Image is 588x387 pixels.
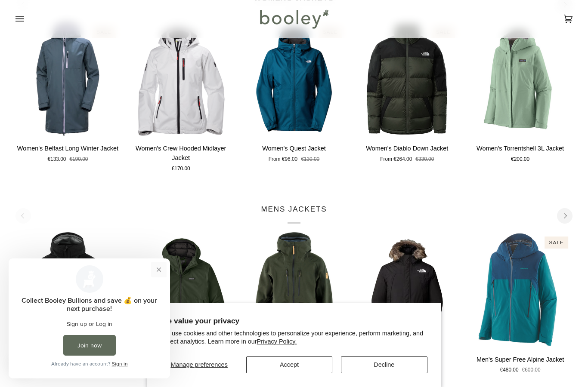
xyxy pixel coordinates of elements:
p: Women's Diablo Down Jacket [366,144,448,154]
img: Booley [256,6,331,31]
span: €130.00 [301,156,319,163]
span: €330.00 [415,156,434,163]
a: Men's Lightweight Stormshadow Jacket [129,232,233,348]
p: Men's Super Free Alpine Jacket [477,355,564,365]
product-grid-item: Women's Belfast Long Winter Jacket [15,21,120,163]
product-grid-item-variant: XS / Thyme / TNF Black [355,21,459,138]
product-grid-item: Women's Quest Jacket [242,21,347,163]
span: €133.00 [47,156,66,163]
product-grid-item-variant: Medium / Deep Forest [242,232,347,348]
span: Manage preferences [170,361,227,368]
span: From €96.00 [269,156,297,163]
img: Fjallraven Men's Keb GTX Jacket Deep Forest - Booley Galway [242,232,347,348]
img: The North Face Women's Diablo Down Jacket Thyme / TNF Black - Booley Galway [355,21,459,138]
img: Helly Hansen Women's Crew Hooded Midlayer Jacket White - Booley Galway [129,21,233,138]
product-grid-item-variant: Small / Old Growth Green [129,232,233,348]
p: Women's Torrentshell 3L Jacket [477,144,564,154]
product-grid-item: Men's McMurdo Parka [355,232,459,374]
a: Men's Super Free Alpine Jacket [468,352,573,375]
span: €190.00 [69,156,88,163]
span: €170.00 [172,165,190,173]
a: Women's Crew Hooded Midlayer Jacket [129,21,233,138]
product-grid-item-variant: XS / Midnight Petrol [242,21,347,138]
a: Women's Crew Hooded Midlayer Jacket [129,141,233,172]
img: The North Face Men's McMurdo Parka TNF Black / TNF Black - Booley Galway [355,232,459,348]
product-grid-item: Women's Crew Hooded Midlayer Jacket [129,21,233,173]
span: €200.00 [511,156,529,163]
product-grid-item: Women's Torrentshell 3L Jacket [468,21,573,163]
a: Women's Quest Jacket [242,141,347,163]
product-grid-item: Men's Bergtagen GTX Touring Jacket [15,232,120,374]
span: From €264.00 [380,156,412,163]
a: Men's McMurdo Parka [355,232,459,348]
img: Patagonia Men's Super Free Alpine Jacket - Booley Galway [468,232,573,348]
a: Women's Belfast Long Winter Jacket [15,141,120,163]
p: MENS JACKETS [261,204,327,224]
iframe: Loyalty program pop-up with offers and actions [9,258,170,378]
a: Women's Belfast Long Winter Jacket [15,21,120,138]
product-grid-item: Men's Keb GTX Jacket [242,232,347,374]
product-grid-item-variant: Medium / Black [15,232,120,348]
img: Patagonia Men's Lightweight Stormshadow Jacket Old Growth Green - Booley Galway [129,232,233,348]
a: Privacy Policy. [257,338,297,345]
div: Sale [545,236,568,249]
a: Women's Quest Jacket [242,21,347,138]
p: Women's Belfast Long Winter Jacket [17,144,118,154]
span: €600.00 [522,366,541,374]
p: We use cookies and other technologies to personalize your experience, perform marketing, and coll... [161,329,427,346]
product-grid-item-variant: Small / Belay Blue [468,232,573,348]
button: Decline [341,356,427,373]
button: Accept [246,356,332,373]
p: Women's Quest Jacket [262,144,326,154]
product-grid-item-variant: XS / Ellwood Green [468,21,573,138]
product-grid-item-variant: XS / White [129,21,233,138]
product-grid-item: Men's Lightweight Stormshadow Jacket [129,232,233,384]
a: Women's Diablo Down Jacket [355,141,459,163]
a: Men's Keb GTX Jacket [242,232,347,348]
product-grid-item-variant: Small / TNF Black / TNF Black [355,232,459,348]
h2: We value your privacy [161,316,427,326]
product-grid-item: Men's Super Free Alpine Jacket [468,232,573,374]
p: Women's Crew Hooded Midlayer Jacket [129,144,233,163]
a: Women's Torrentshell 3L Jacket [468,141,573,163]
product-grid-item-variant: XS / Alpine Frost [15,21,120,138]
button: Next [557,208,573,224]
button: Manage preferences [161,356,238,373]
a: Men's Bergtagen GTX Touring Jacket [15,232,120,348]
img: Patagonia Women's Torrentshell 3L Jacket Ellwood Green - Booley Galway [468,21,573,138]
a: Women's Torrentshell 3L Jacket [468,21,573,138]
span: €480.00 [500,366,519,374]
product-grid-item: Women's Diablo Down Jacket [355,21,459,163]
img: Fjallraven Men's Bergtagen GTX Touring Jacket Black - Booley Galway [15,232,120,348]
a: Women's Diablo Down Jacket [355,21,459,138]
a: Men's Super Free Alpine Jacket [468,232,573,348]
